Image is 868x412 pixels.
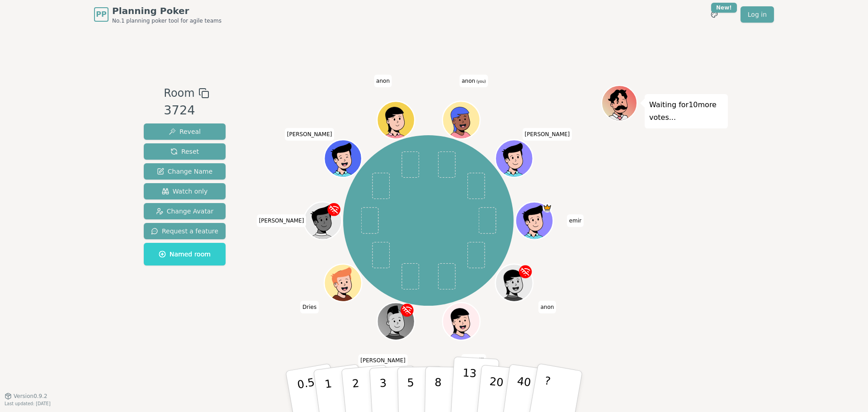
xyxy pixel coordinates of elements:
span: Click to change your name [523,128,572,140]
span: (you) [475,79,486,83]
button: Watch only [144,183,226,199]
span: Reset [170,147,199,156]
span: Planning Poker [112,5,222,17]
span: Version 0.9.2 [14,393,47,400]
span: Change Avatar [156,207,214,216]
span: Click to change your name [358,354,408,367]
button: Change Avatar [144,203,226,219]
span: Click to change your name [374,74,392,87]
span: Request a feature [151,227,218,236]
span: Last updated: [DATE] [5,401,51,406]
button: Request a feature [144,223,226,239]
button: Reset [144,143,226,160]
span: PP [96,9,106,20]
button: Version0.9.2 [5,393,47,400]
button: New! [706,6,722,23]
span: Room [164,85,194,101]
button: Named room [144,243,226,265]
span: No.1 planning poker tool for agile teams [112,17,222,24]
span: Click to change your name [300,301,319,313]
a: PPPlanning PokerNo.1 planning poker tool for agile teams [94,5,222,24]
span: emir is the host [542,203,552,213]
span: Click to change your name [538,301,556,313]
span: Named room [159,250,211,259]
button: Reveal [144,123,226,140]
button: Click to change your avatar [443,102,479,137]
span: Reveal [169,127,201,136]
button: Change Name [144,163,226,180]
div: New! [711,3,737,13]
p: Waiting for 10 more votes... [649,99,723,124]
span: Click to change your name [459,74,488,87]
a: Log in [741,6,774,23]
span: Click to change your name [285,128,335,140]
span: Watch only [162,187,208,196]
span: Change Name [157,167,212,176]
span: Click to change your name [567,214,584,227]
div: 3724 [164,101,209,120]
span: Click to change your name [257,214,307,227]
span: Click to change your name [462,354,486,367]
